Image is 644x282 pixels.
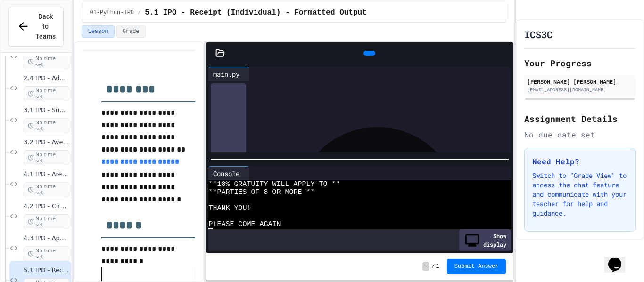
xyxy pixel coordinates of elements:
button: Lesson [82,25,114,38]
span: 4.2 IPO - Circle Area [24,202,69,210]
h2: Your Progress [524,56,636,70]
h1: ICS3C [524,28,553,41]
div: main.py [208,67,249,81]
span: 5.1 IPO - Receipt (Individual) - Formatted Output [24,266,69,274]
h2: Assignment Details [524,112,636,125]
div: No due date set [524,129,636,140]
span: 1 [436,263,439,270]
span: No time set [24,150,69,165]
span: Submit Answer [454,263,499,270]
span: 4.1 IPO - Area of right triangle [24,170,69,178]
span: No time set [24,246,69,261]
span: 4.3 IPO - Apple sharing [24,234,69,242]
span: No time set [24,214,69,229]
div: main.py [208,69,244,79]
span: 5.1 IPO - Receipt (Individual) - Formatted Output [145,7,366,18]
button: Grade [116,25,146,38]
span: No time set [24,118,69,133]
span: / [431,263,435,270]
button: Submit Answer [447,259,506,274]
p: Switch to "Grade View" to access the chat feature and communicate with your teacher for help and ... [532,171,627,218]
span: No time set [24,182,69,197]
span: / [138,9,141,16]
div: Console [208,169,244,178]
div: Show display [459,229,511,251]
div: [PERSON_NAME] [PERSON_NAME] [527,77,633,86]
span: **18% GRATUITY WILL APPLY TO ** [208,180,340,188]
h3: Need Help? [532,156,627,167]
span: No time set [24,54,69,69]
span: 3.1 IPO - Sum of three numbers [24,106,69,114]
button: Back to Teams [8,7,64,47]
span: THANK YOU! [208,204,251,212]
span: Back to Teams [35,12,56,41]
div: [EMAIL_ADDRESS][DOMAIN_NAME] [527,86,633,93]
span: 2.4 IPO - Address [24,74,69,82]
iframe: chat widget [604,244,635,273]
span: PLEASE COME AGAIN [208,220,281,228]
span: - [422,262,429,271]
div: Console [208,166,249,180]
span: 3.2 IPO - Average of three decimal numbers [24,138,69,146]
span: **PARTIES OF 8 OR MORE ** [208,188,314,196]
span: No time set [24,86,69,101]
span: 01-Python-IPO [90,9,134,16]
